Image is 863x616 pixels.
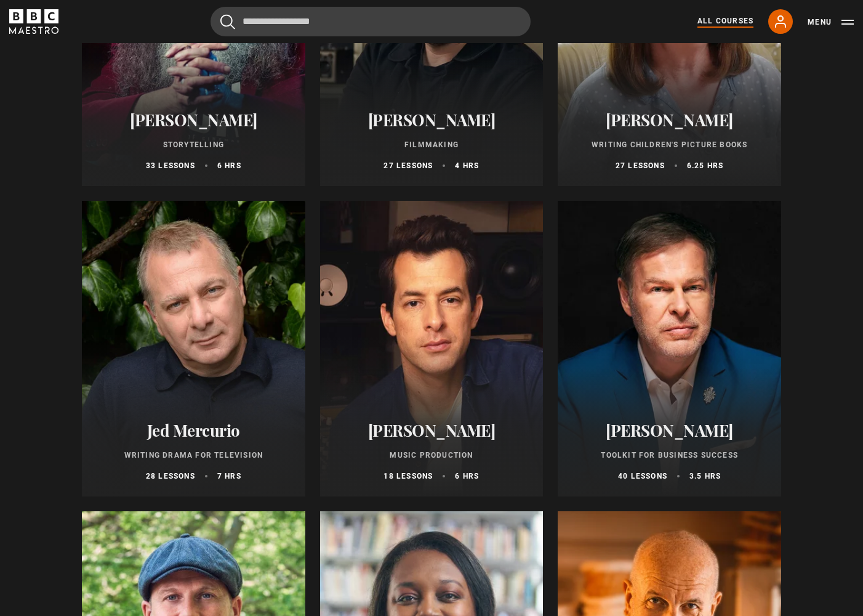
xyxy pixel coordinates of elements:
p: Music Production [335,450,529,461]
p: 27 lessons [383,160,433,171]
svg: BBC Maestro [9,9,58,34]
p: 4 hrs [455,160,479,171]
p: 6.25 hrs [687,160,724,171]
p: 3.5 hrs [689,471,721,482]
p: 40 lessons [618,471,667,482]
button: Toggle navigation [808,16,854,28]
p: 33 lessons [146,160,195,171]
h2: [PERSON_NAME] [97,110,291,129]
h2: Jed Mercurio [97,421,291,440]
p: Toolkit for Business Success [572,450,766,461]
h2: [PERSON_NAME] [572,110,766,129]
a: [PERSON_NAME] Toolkit for Business Success 40 lessons 3.5 hrs [558,201,781,496]
a: Jed Mercurio Writing Drama for Television 28 lessons 7 hrs [82,201,305,496]
a: All Courses [697,15,753,28]
p: Storytelling [97,139,291,150]
p: 28 lessons [146,471,195,482]
a: [PERSON_NAME] Music Production 18 lessons 6 hrs [320,201,544,496]
h2: [PERSON_NAME] [572,421,766,440]
p: 6 hrs [455,471,479,482]
button: Submit the search query [220,14,235,30]
p: 18 lessons [383,471,433,482]
p: Filmmaking [335,139,529,150]
p: Writing Children's Picture Books [572,139,766,150]
p: 27 lessons [616,160,665,171]
p: 7 hrs [217,471,241,482]
p: 6 hrs [217,160,241,171]
p: Writing Drama for Television [97,450,291,461]
h2: [PERSON_NAME] [335,421,529,440]
h2: [PERSON_NAME] [335,110,529,129]
input: Search [211,7,531,36]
